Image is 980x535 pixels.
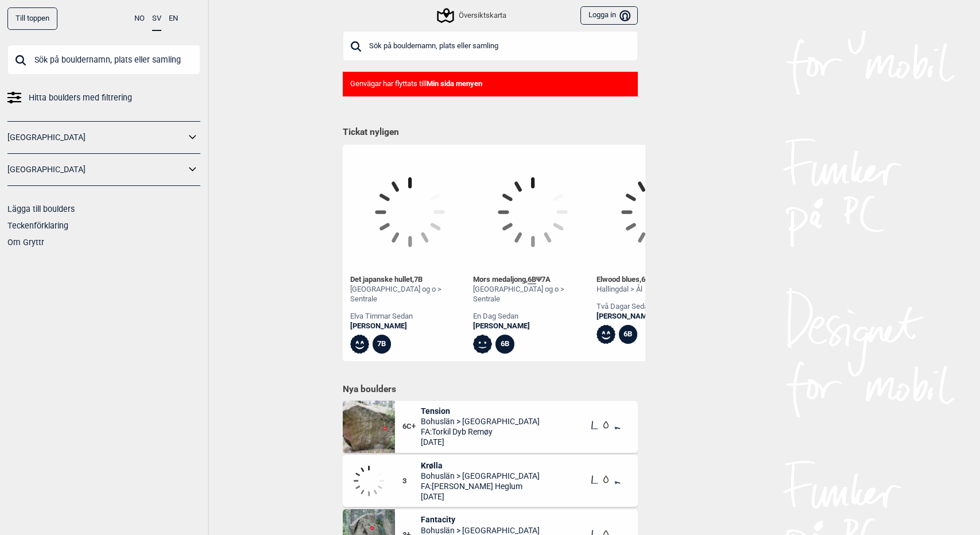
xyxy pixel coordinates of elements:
div: Genvägar har flyttats till [343,72,638,96]
div: två dagar sedan [596,302,653,312]
span: Fantacity [421,514,540,525]
div: 6B [495,335,514,354]
span: [DATE] [421,437,540,447]
span: FA: [PERSON_NAME] Heglum [421,481,540,491]
div: Mors medaljong , Ψ [473,275,592,285]
a: Hitta boulders med filtrering [7,90,200,106]
a: Om Gryttr [7,238,44,247]
a: [GEOGRAPHIC_DATA] [7,161,185,178]
a: [PERSON_NAME] [350,321,470,331]
div: Till toppen [7,7,57,30]
div: Översiktskarta [439,9,506,22]
span: FA: Torkil Dyb Remøy [421,427,540,437]
span: 7A [541,275,551,284]
div: 3KrøllaBohuslän > [GEOGRAPHIC_DATA]FA:[PERSON_NAME] Heglum[DATE] [343,455,638,507]
input: Sök på bouldernamn, plats eller samling [7,45,200,75]
h1: Tickat nyligen [343,126,638,139]
span: 7B [414,275,423,284]
h1: Nya boulders [343,383,638,395]
div: en dag sedan [473,312,592,321]
button: Logga in [580,6,637,25]
a: [PERSON_NAME] [473,321,592,331]
img: Tension [343,401,395,453]
span: 6B [641,275,650,284]
button: SV [152,7,161,31]
div: Elwood blues , [596,275,653,285]
span: Bohuslän > [GEOGRAPHIC_DATA] [421,471,540,481]
span: [DATE] [421,491,540,502]
div: Tension6C+TensionBohuslän > [GEOGRAPHIC_DATA]FA:Torkil Dyb Remøy[DATE] [343,401,638,453]
span: Krølla [421,460,540,471]
div: Det japanske hullet , [350,275,470,285]
span: 6B [528,275,536,284]
span: Tension [421,406,540,416]
b: Min sida menyen [427,79,482,88]
a: [PERSON_NAME] [596,312,653,321]
div: [GEOGRAPHIC_DATA] og o > Sentrale [473,285,592,304]
span: Bohuslän > [GEOGRAPHIC_DATA] [421,416,540,427]
div: 7B [373,335,392,354]
span: 3 [402,476,421,486]
a: [GEOGRAPHIC_DATA] [7,129,185,146]
span: Hitta boulders med filtrering [29,90,132,106]
div: Hallingdal > Ål [596,285,653,294]
button: NO [134,7,145,30]
div: elva timmar sedan [350,312,470,321]
button: EN [169,7,178,30]
div: [GEOGRAPHIC_DATA] og o > Sentrale [350,285,470,304]
span: 6C+ [402,422,421,432]
a: Lägga till boulders [7,204,75,214]
div: 6B [619,325,638,344]
input: Sök på bouldernamn, plats eller samling [343,31,638,61]
a: Teckenförklaring [7,221,68,230]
